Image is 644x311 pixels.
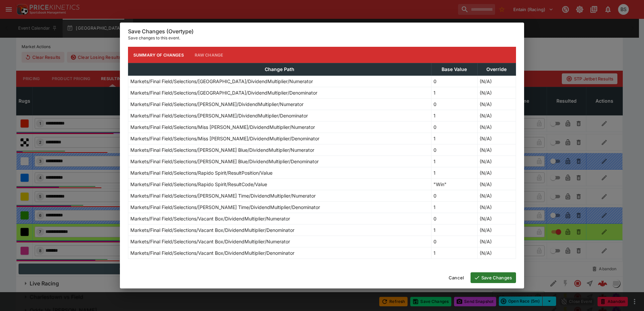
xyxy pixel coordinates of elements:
[477,213,516,224] td: (N/A)
[431,202,477,213] td: 1
[128,47,189,63] button: Summary of Changes
[431,179,477,190] td: "Win"
[477,144,516,156] td: (N/A)
[130,158,319,165] p: Markets/Final Field/Selections/[PERSON_NAME] Blue/DividendMultiplier/Denominator
[431,224,477,236] td: 1
[477,202,516,213] td: (N/A)
[477,63,516,76] th: Override
[130,204,320,211] p: Markets/Final Field/Selections/[PERSON_NAME] Time/DividendMultiplier/Denominator
[477,87,516,99] td: (N/A)
[431,190,477,202] td: 0
[431,110,477,122] td: 1
[431,63,477,76] th: Base Value
[130,181,267,188] p: Markets/Final Field/Selections/Rapido Spirit/ResultCode/Value
[130,78,313,85] p: Markets/Final Field/Selections/[GEOGRAPHIC_DATA]/DividendMultiplier/Numerator
[130,227,294,234] p: Markets/Final Field/Selections/Vacant Box/DividendMultiplier/Denominator
[431,236,477,247] td: 0
[431,87,477,99] td: 1
[477,156,516,167] td: (N/A)
[477,76,516,87] td: (N/A)
[471,272,516,283] button: Save Changes
[130,146,314,153] p: Markets/Final Field/Selections/[PERSON_NAME] Blue/DividendMultiplier/Numerator
[477,133,516,144] td: (N/A)
[477,179,516,190] td: (N/A)
[477,167,516,179] td: (N/A)
[431,167,477,179] td: 1
[431,156,477,167] td: 1
[431,213,477,224] td: 0
[431,76,477,87] td: 0
[130,124,315,131] p: Markets/Final Field/Selections/Miss [PERSON_NAME]/DividendMultiplier/Numerator
[128,35,516,41] p: Save changes to this event.
[130,101,303,108] p: Markets/Final Field/Selections/[PERSON_NAME]/DividendMultiplier/Numerator
[130,112,308,119] p: Markets/Final Field/Selections/[PERSON_NAME]/DividendMultiplier/Denominator
[477,110,516,122] td: (N/A)
[130,249,294,256] p: Markets/Final Field/Selections/Vacant Box/DividendMultiplier/Denominator
[477,236,516,247] td: (N/A)
[477,190,516,202] td: (N/A)
[431,144,477,156] td: 0
[130,169,272,176] p: Markets/Final Field/Selections/Rapido Spirit/ResultPosition/Value
[189,47,229,63] button: Raw Change
[130,238,290,245] p: Markets/Final Field/Selections/Vacant Box/DividendMultiplier/Numerator
[431,133,477,144] td: 1
[477,122,516,133] td: (N/A)
[128,63,431,76] th: Change Path
[431,247,477,259] td: 1
[477,99,516,110] td: (N/A)
[477,224,516,236] td: (N/A)
[445,272,468,283] button: Cancel
[130,192,316,199] p: Markets/Final Field/Selections/[PERSON_NAME] Time/DividendMultiplier/Numerator
[431,122,477,133] td: 0
[128,28,516,35] h6: Save Changes (Overtype)
[431,99,477,110] td: 0
[130,215,290,222] p: Markets/Final Field/Selections/Vacant Box/DividendMultiplier/Numerator
[477,247,516,259] td: (N/A)
[130,89,317,96] p: Markets/Final Field/Selections/[GEOGRAPHIC_DATA]/DividendMultiplier/Denominator
[130,135,319,142] p: Markets/Final Field/Selections/Miss [PERSON_NAME]/DividendMultiplier/Denominator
